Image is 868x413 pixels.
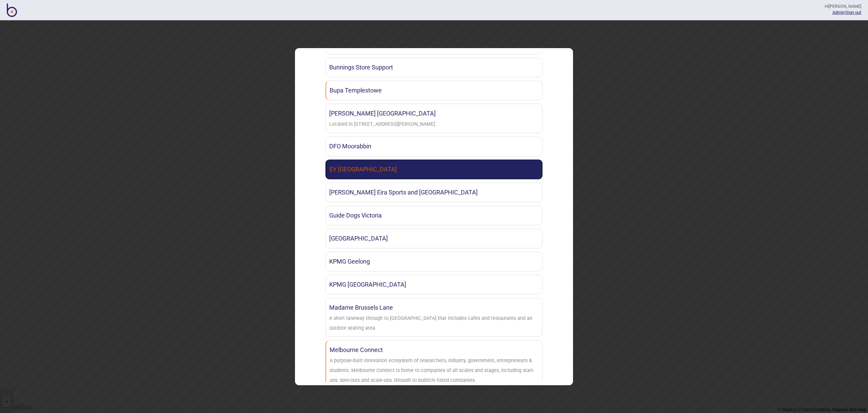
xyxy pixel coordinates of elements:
[325,58,542,77] a: Bunnings Store Support
[325,206,542,225] a: Guide Dogs Victoria
[325,298,542,337] a: Madame Brussels LaneA short laneway through to [GEOGRAPHIC_DATA] that includes cafes and restaura...
[825,3,861,9] div: Hi [PERSON_NAME]
[325,229,542,248] a: [GEOGRAPHIC_DATA]
[325,104,542,133] a: [PERSON_NAME] [GEOGRAPHIC_DATA]Located in [STREET_ADDRESS][PERSON_NAME].
[832,10,846,15] span: |
[7,3,17,17] img: BindiMaps CMS
[325,81,542,100] a: Bupa Templestowe
[325,137,542,156] a: DFO Moorabbin
[329,120,436,129] div: Located in 333 Collins Tower, Level 18.
[325,183,542,202] a: [PERSON_NAME] Eira Sports and [GEOGRAPHIC_DATA]
[325,252,542,271] a: KPMG Geelong
[832,10,845,15] a: Admin
[325,340,542,389] a: Melbourne ConnectA purpose-built innovation ecosystem of researchers, industry, government, entre...
[329,314,539,333] div: A short laneway through to Little Lonsdale Street that includes cafes and restaurants and an outd...
[325,160,542,179] a: EY [GEOGRAPHIC_DATA]
[846,10,861,15] button: Sign out
[330,356,539,385] div: A purpose-built innovation ecosystem of researchers, industry, government, entrepreneurs & studen...
[325,275,542,294] a: KPMG [GEOGRAPHIC_DATA]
